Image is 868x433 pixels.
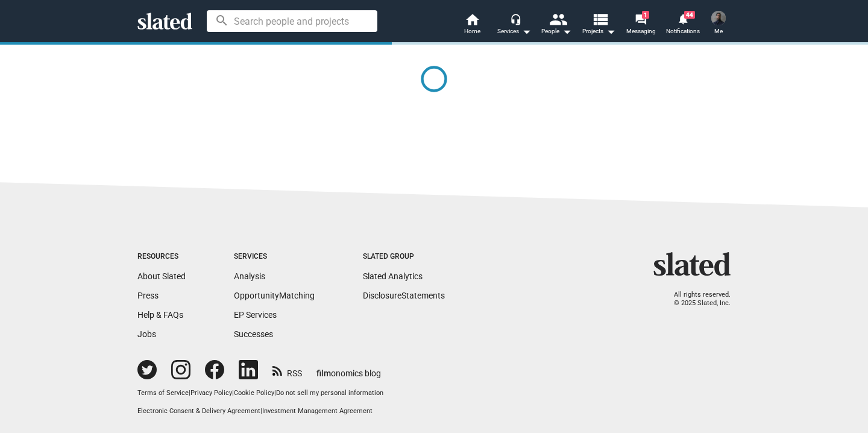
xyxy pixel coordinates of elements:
input: Search people and projects [207,10,377,32]
mat-icon: headset_mic [510,13,521,24]
a: Electronic Consent & Delivery Agreement [137,407,260,415]
mat-icon: forum [635,13,646,25]
p: All rights reserved. © 2025 Slated, Inc. [661,291,731,308]
div: Slated Group [363,252,445,262]
a: Privacy Policy [190,389,232,397]
button: Services [493,12,535,39]
a: Analysis [234,271,265,281]
mat-icon: people [549,10,567,28]
span: Notifications [666,24,700,39]
a: About Slated [137,271,186,281]
button: Do not sell my personal information [276,389,383,398]
span: | [189,389,190,397]
div: People [541,24,571,39]
a: 1Messaging [620,12,662,39]
a: Jobs [137,329,156,339]
img: Poya Shohani [711,11,726,25]
span: | [274,389,276,397]
span: 44 [684,11,695,19]
button: People [535,12,577,39]
span: Home [464,24,480,39]
a: DisclosureStatements [363,291,445,300]
a: Investment Management Agreement [262,407,373,415]
a: Press [137,291,159,300]
span: | [232,389,234,397]
mat-icon: arrow_drop_down [603,24,618,39]
div: Services [234,252,315,262]
a: RSS [272,361,302,379]
mat-icon: home [465,12,479,27]
span: 1 [642,11,649,19]
button: Poya ShohaniMe [704,8,733,40]
span: film [316,368,331,378]
a: EP Services [234,310,277,320]
button: Projects [577,12,620,39]
a: Slated Analytics [363,271,423,281]
a: 44Notifications [662,12,704,39]
mat-icon: view_list [591,10,609,28]
span: Projects [582,24,615,39]
mat-icon: arrow_drop_down [559,24,574,39]
a: filmonomics blog [316,358,381,379]
span: | [260,407,262,415]
a: Terms of Service [137,389,189,397]
div: Services [497,24,531,39]
div: Resources [137,252,186,262]
mat-icon: notifications [677,13,688,24]
a: Help & FAQs [137,310,183,320]
span: Messaging [626,24,656,39]
a: Cookie Policy [234,389,274,397]
span: Me [714,24,723,39]
a: Successes [234,329,273,339]
mat-icon: arrow_drop_down [519,24,533,39]
a: Home [451,12,493,39]
a: OpportunityMatching [234,291,315,300]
